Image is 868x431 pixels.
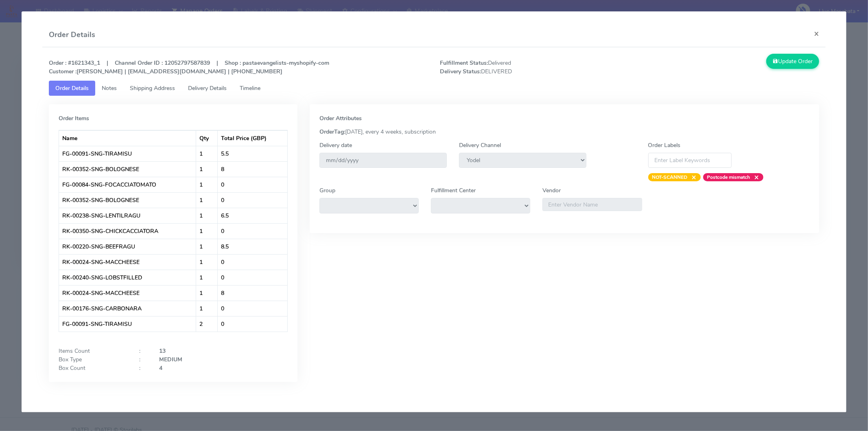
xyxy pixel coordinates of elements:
[218,208,287,223] td: 6.5
[59,146,196,161] td: FG-00091-SNG-TIRAMISU
[159,364,162,372] strong: 4
[766,54,819,69] button: Update Order
[59,254,196,270] td: RK-00024-SNG-MACCHEESE
[196,270,218,285] td: 1
[188,84,227,92] span: Delivery Details
[319,128,345,136] strong: OrderTag:
[59,177,196,192] td: FG-00084-SNG-FOCACCIATOMATO
[218,301,287,316] td: 0
[133,347,153,355] div: :
[707,174,750,180] strong: Postcode mismatch
[196,130,218,146] th: Qty
[49,81,819,96] ul: Tabs
[52,364,133,372] div: Box Count
[652,174,688,180] strong: NOT-SCANNED
[218,161,287,177] td: 8
[196,177,218,192] td: 1
[196,146,218,161] td: 1
[240,84,260,92] span: Timeline
[59,192,196,208] td: RK-00352-SNG-BOLOGNESE
[102,84,117,92] span: Notes
[218,239,287,254] td: 8.5
[196,285,218,301] td: 1
[648,141,681,150] label: Order Labels
[196,161,218,177] td: 1
[196,301,218,316] td: 1
[459,141,501,150] label: Delivery Channel
[313,128,816,136] div: [DATE], every 4 weeks, subscription
[59,130,196,146] th: Name
[218,254,287,270] td: 0
[59,239,196,254] td: RK-00220-SNG-BEEFRAGU
[440,59,488,67] strong: Fulfillment Status:
[218,146,287,161] td: 5.5
[59,223,196,239] td: RK-00350-SNG-CHICKCACCIATORA
[59,301,196,316] td: RK-00176-SNG-CARBONARA
[648,153,732,168] input: Enter Label Keywords
[196,223,218,239] td: 1
[133,364,153,372] div: :
[542,198,642,211] input: Enter Vendor Name
[159,347,166,355] strong: 13
[59,270,196,285] td: RK-00240-SNG-LOBSTFILLED
[688,173,697,181] span: ×
[52,355,133,364] div: Box Type
[218,192,287,208] td: 0
[196,192,218,208] td: 1
[434,59,630,76] span: Delivered DELIVERED
[218,285,287,301] td: 8
[59,114,89,122] strong: Order Items
[196,254,218,270] td: 1
[218,177,287,192] td: 0
[196,316,218,332] td: 2
[133,355,153,364] div: :
[218,270,287,285] td: 0
[750,173,759,181] span: ×
[49,29,95,40] h4: Order Details
[55,84,89,92] span: Order Details
[49,68,77,75] strong: Customer :
[52,347,133,355] div: Items Count
[218,316,287,332] td: 0
[807,23,826,44] button: Close
[319,141,352,150] label: Delivery date
[542,186,561,195] label: Vendor
[218,130,287,146] th: Total Price (GBP)
[59,316,196,332] td: FG-00091-SNG-TIRAMISU
[130,84,175,92] span: Shipping Address
[59,161,196,177] td: RK-00352-SNG-BOLOGNESE
[218,223,287,239] td: 0
[319,114,362,122] strong: Order Attributes
[59,208,196,223] td: RK-00238-SNG-LENTILRAGU
[319,186,335,195] label: Group
[196,239,218,254] td: 1
[196,208,218,223] td: 1
[431,186,476,195] label: Fulfillment Center
[159,356,182,363] strong: MEDIUM
[59,285,196,301] td: RK-00024-SNG-MACCHEESE
[440,68,481,75] strong: Delivery Status:
[49,59,329,75] strong: Order : #1621343_1 | Channel Order ID : 12052797587839 | Shop : pastaevangelists-myshopify-com [P...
